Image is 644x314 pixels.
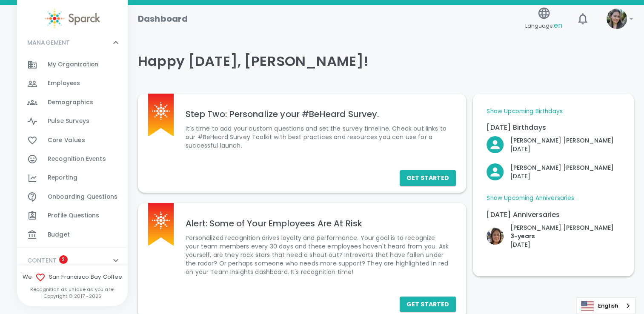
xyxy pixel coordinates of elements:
a: Profile Questions [17,206,128,225]
span: Employees [48,79,80,88]
div: Click to Recognize! [480,129,613,153]
div: Click to Recognize! [480,157,613,180]
a: Show Upcoming Birthdays [487,107,562,116]
div: Language [576,297,635,314]
a: Show Upcoming Anniversaries [487,194,574,203]
p: [DATE] [510,145,613,153]
a: Demographics [17,93,128,112]
p: [DATE] Anniversaries [487,210,620,220]
span: Pulse Surveys [48,117,89,126]
p: [PERSON_NAME] [PERSON_NAME] [510,136,613,145]
div: Click to Recognize! [480,217,613,249]
h4: Happy [DATE], [PERSON_NAME]! [138,53,634,70]
button: Language:en [522,4,566,34]
span: My Organization [48,60,98,69]
p: [DATE] Birthdays [487,123,620,133]
div: CONTENT2 [17,248,128,273]
button: Click to Recognize! [487,163,613,180]
a: Employees [17,74,128,93]
h6: Alert: Some of Your Employees Are At Risk [186,217,449,230]
div: MANAGEMENT [17,55,128,248]
aside: Language selected: English [576,297,635,314]
div: MANAGEMENT [17,30,128,55]
h6: Step Two: Personalize your #BeHeard Survey. [186,107,449,121]
span: Demographics [48,98,93,107]
button: Get Started [400,297,456,312]
span: We San Francisco Bay Coffee [17,272,128,283]
a: Onboarding Questions [17,188,128,206]
span: Language: [525,20,562,31]
span: 2 [59,255,68,264]
h1: Dashboard [138,12,188,26]
span: Onboarding Questions [48,193,117,201]
a: Sparck logo [17,9,128,29]
p: 3- years [510,232,613,240]
p: CONTENT [27,256,57,265]
img: Sparck logo [45,9,100,29]
a: Reporting [17,168,128,187]
span: en [554,20,562,30]
img: Sparck logo [152,211,170,229]
span: Reporting [48,174,77,182]
p: [DATE] [510,172,613,180]
p: It’s time to add your custom questions and set the survey timeline. Check out links to our #BeHea... [186,124,449,150]
a: Recognition Events [17,150,128,168]
span: Core Values [48,136,85,145]
p: [PERSON_NAME] [PERSON_NAME] [510,223,613,232]
img: Sparck logo [152,102,170,120]
img: Picture of Mackenzie [607,9,627,29]
span: Recognition Events [48,155,106,163]
p: [PERSON_NAME] [PERSON_NAME] [510,163,613,172]
p: [DATE] [510,240,613,249]
a: English [577,298,635,314]
a: Core Values [17,131,128,150]
img: Picture of Brenda Jacome [487,228,504,245]
a: Budget [17,226,128,244]
p: Copyright © 2017 - 2025 [17,293,128,300]
a: Pulse Surveys [17,112,128,131]
a: My Organization [17,55,128,74]
p: MANAGEMENT [27,38,70,47]
p: Recognition as unique as you are! [17,286,128,293]
span: Budget [48,231,70,239]
p: Personalized recognition drives loyalty and performance. Your goal is to recognize your team memb... [186,234,449,276]
button: Click to Recognize! [487,136,613,153]
button: Click to Recognize! [487,223,613,249]
button: Get Started [400,170,456,186]
span: Profile Questions [48,211,100,220]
